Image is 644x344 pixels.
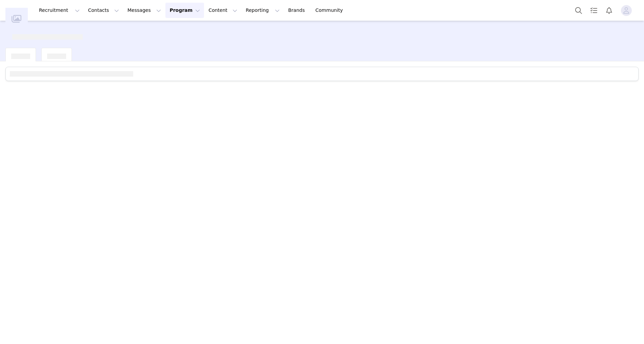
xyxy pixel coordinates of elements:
button: Profile [617,5,639,16]
button: Notifications [602,3,617,18]
button: Content [204,3,241,18]
button: Search [571,3,586,18]
button: Recruitment [35,3,84,18]
a: Community [311,3,350,18]
button: Reporting [242,3,284,18]
button: Messages [123,3,165,18]
div: [object Object] [12,29,83,40]
div: avatar [623,5,629,16]
a: Brands [284,3,311,18]
button: Program [165,3,204,18]
a: Tasks [586,3,601,18]
div: [object Object] [11,48,30,59]
button: Contacts [84,3,123,18]
div: [object Object] [47,48,66,59]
